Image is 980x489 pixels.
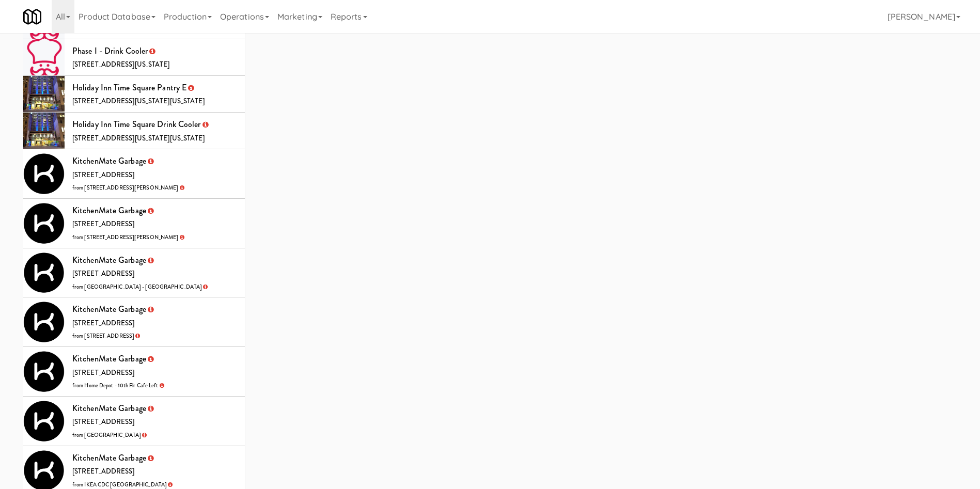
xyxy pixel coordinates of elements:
span: [STREET_ADDRESS] [72,368,135,377]
span: [STREET_ADDRESS] [72,417,135,427]
li: KitchenMate Garbage [STREET_ADDRESS]from [STREET_ADDRESS][PERSON_NAME] [23,149,245,199]
span: KitchenMate Garbage [72,353,146,365]
li: KitchenMate Garbage [STREET_ADDRESS]from [GEOGRAPHIC_DATA] - [GEOGRAPHIC_DATA] [23,248,245,298]
span: from [STREET_ADDRESS][PERSON_NAME] [72,184,184,192]
span: KitchenMate Garbage [72,254,146,266]
span: [STREET_ADDRESS] [72,269,135,278]
span: KitchenMate Garbage [72,155,146,167]
span: from [GEOGRAPHIC_DATA] [72,431,147,439]
span: from IKEA CDC [GEOGRAPHIC_DATA] [72,481,173,488]
span: [STREET_ADDRESS] [72,466,135,476]
span: from [GEOGRAPHIC_DATA] - [GEOGRAPHIC_DATA] [72,283,208,291]
span: KitchenMate Garbage [72,303,146,315]
span: [STREET_ADDRESS] [72,170,135,180]
li: Phase I - Drink Cooler [STREET_ADDRESS][US_STATE] [23,39,245,76]
li: KitchenMate Garbage [STREET_ADDRESS]from [STREET_ADDRESS][PERSON_NAME] [23,199,245,248]
span: Holiday Inn Time Square Drink Cooler [72,118,201,130]
span: from Home Depot - 10th Flr Cafe Left [72,382,164,389]
li: Holiday Inn Time Square Pantry E [STREET_ADDRESS][US_STATE][US_STATE] [23,76,245,113]
img: Micromart [23,8,41,26]
li: KitchenMate Garbage [STREET_ADDRESS]from [STREET_ADDRESS] [23,297,245,347]
span: Phase I - Drink Cooler [72,45,148,57]
span: KitchenMate Garbage [72,204,146,216]
span: from [STREET_ADDRESS][PERSON_NAME] [72,233,184,241]
span: from [STREET_ADDRESS] [72,332,140,340]
span: KitchenMate Garbage [72,452,146,464]
span: [STREET_ADDRESS][US_STATE] [72,59,170,69]
li: KitchenMate Garbage [STREET_ADDRESS]from [GEOGRAPHIC_DATA] [23,397,245,446]
span: KitchenMate Garbage [72,402,146,414]
span: [STREET_ADDRESS][US_STATE][US_STATE] [72,133,205,143]
span: [STREET_ADDRESS] [72,318,135,328]
span: Holiday Inn Time Square Pantry E [72,82,186,93]
span: [STREET_ADDRESS][US_STATE][US_STATE] [72,96,205,106]
span: [STREET_ADDRESS] [72,219,135,229]
li: Holiday Inn Time Square Drink Cooler [STREET_ADDRESS][US_STATE][US_STATE] [23,113,245,149]
li: KitchenMate Garbage [STREET_ADDRESS]from Home Depot - 10th Flr Cafe Left [23,347,245,397]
